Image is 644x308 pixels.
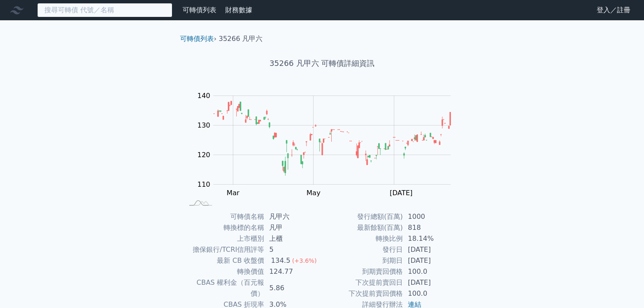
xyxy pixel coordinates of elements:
[183,277,264,299] td: CBAS 權利金（百元報價）
[403,233,461,244] td: 18.14%
[183,255,264,266] td: 最新 CB 收盤價
[403,222,461,233] td: 818
[183,211,264,222] td: 可轉債名稱
[180,35,214,43] a: 可轉債列表
[173,57,471,69] h1: 35266 凡甲六 可轉債詳細資訊
[197,151,210,159] tspan: 120
[403,266,461,277] td: 100.0
[322,244,403,255] td: 發行日
[193,92,464,197] g: Chart
[590,3,637,17] a: 登入／註冊
[306,189,320,197] tspan: May
[322,211,403,222] td: 發行總額(百萬)
[183,233,264,244] td: 上市櫃別
[183,244,264,255] td: 擔保銀行/TCRI信用評等
[322,277,403,288] td: 下次提前賣回日
[292,257,317,264] span: (+3.6%)
[264,266,322,277] td: 124.77
[225,6,252,14] a: 財務數據
[183,222,264,233] td: 轉換標的名稱
[264,277,322,299] td: 5.86
[403,288,461,299] td: 100.0
[269,255,292,266] div: 134.5
[219,34,263,44] li: 35266 凡甲六
[197,92,210,100] tspan: 140
[264,233,322,244] td: 上櫃
[226,189,240,197] tspan: Mar
[264,211,322,222] td: 凡甲六
[180,34,216,44] li: ›
[322,266,403,277] td: 到期賣回價格
[197,180,210,188] tspan: 110
[264,222,322,233] td: 凡甲
[183,266,264,277] td: 轉換價值
[403,244,461,255] td: [DATE]
[403,255,461,266] td: [DATE]
[264,244,322,255] td: 5
[183,6,216,14] a: 可轉債列表
[322,233,403,244] td: 轉換比例
[390,189,412,197] tspan: [DATE]
[322,222,403,233] td: 最新餘額(百萬)
[322,288,403,299] td: 下次提前賣回價格
[403,211,461,222] td: 1000
[322,255,403,266] td: 到期日
[37,3,172,17] input: 搜尋可轉債 代號／名稱
[403,277,461,288] td: [DATE]
[197,121,210,129] tspan: 130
